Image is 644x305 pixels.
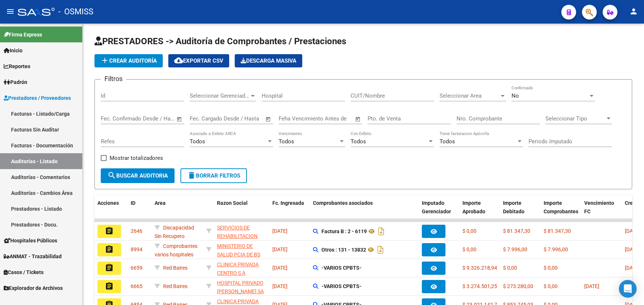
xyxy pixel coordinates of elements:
span: Red Baires [163,265,187,271]
span: Comprobantes asociados [313,200,373,206]
span: Descarga Masiva [241,57,296,64]
button: Crear Auditoría [94,54,163,67]
button: Open calendar [264,115,273,123]
span: Seleccionar Tipo [545,115,605,122]
mat-icon: assignment [105,263,114,272]
span: $ 0,00 [544,265,558,271]
div: - 30707642773 [217,279,266,294]
span: Todos [440,138,455,145]
span: Prestadores / Proveedores [4,94,71,102]
strong: -VARIOS CPBTS- [321,283,362,289]
div: - 30714134368 [217,224,266,239]
span: [DATE] [272,265,287,271]
datatable-header-cell: Importe Comprobantes [541,195,581,228]
div: - 30626983398 [217,242,266,257]
span: [DATE] [625,228,640,234]
input: Fecha fin [137,115,173,122]
span: $ 81.347,30 [503,228,530,234]
span: Todos [279,138,294,145]
span: Borrar Filtros [187,172,240,179]
span: PRESTADORES -> Auditoría de Comprobantes / Prestaciones [94,36,346,46]
button: Open calendar [175,115,184,123]
app-download-masive: Descarga masiva de comprobantes (adjuntos) [235,54,302,67]
datatable-header-cell: Vencimiento FC [581,195,622,228]
span: Explorador de Archivos [4,284,63,292]
mat-icon: assignment [105,227,114,235]
i: Descargar documento [376,244,385,256]
span: $ 81.347,30 [544,228,571,234]
span: $ 0,00 [462,228,476,234]
i: Descargar documento [376,225,386,237]
span: Exportar CSV [174,57,223,64]
mat-icon: delete [187,171,196,180]
span: $ 7.996,00 [544,246,568,252]
span: $ 273.280,00 [503,283,533,289]
mat-icon: assignment [105,245,114,254]
span: [DATE] [625,265,640,271]
div: - 30568784886 [217,260,266,276]
h3: Filtros [101,74,126,84]
span: Razon Social [217,200,248,206]
span: CLINICA PRIVADA CENTRO S A [217,262,259,276]
span: 6665 [131,283,142,289]
datatable-header-cell: Comprobantes asociados [310,195,419,228]
mat-icon: search [107,171,116,180]
span: Mostrar totalizadores [110,154,163,162]
datatable-header-cell: Imputado Gerenciador [419,195,459,228]
datatable-header-cell: Importe Aprobado [459,195,500,228]
button: Buscar Auditoria [101,168,175,183]
span: Firma Express [4,31,42,39]
button: Borrar Filtros [180,168,247,183]
span: ID [131,200,135,206]
span: Reportes [4,62,30,70]
strong: Factura B : 2 - 6119 [321,228,367,234]
datatable-header-cell: Acciones [94,195,128,228]
span: 8994 [131,246,142,252]
span: $ 9.326.218,94 [462,265,497,271]
span: Red Baires [163,283,187,289]
span: - OSMISS [58,4,93,20]
span: Creado [625,200,642,206]
span: No [512,92,519,99]
span: [DATE] [625,246,640,252]
span: Comprobantes varios hospitales [155,243,197,257]
span: Crear Auditoría [100,57,157,64]
span: ANMAT - Trazabilidad [4,252,62,260]
span: $ 7.996,00 [503,246,527,252]
input: Fecha fin [226,115,262,122]
span: Todos [190,138,205,145]
strong: -VARIOS CPBTS- [321,265,362,271]
mat-icon: add [100,56,109,65]
span: Importe Debitado [503,200,524,214]
span: Seleccionar Area [440,92,499,99]
span: Importe Comprobantes [544,200,578,214]
span: 6659 [131,265,142,271]
span: HOSPITAL PRIVADO [PERSON_NAME] SA [217,280,264,294]
span: Casos / Tickets [4,268,44,276]
datatable-header-cell: ID [128,195,152,228]
span: Inicio [4,46,23,55]
span: Padrón [4,78,27,86]
span: Imputado Gerenciador [422,200,451,214]
input: Fecha inicio [190,115,220,122]
div: Open Intercom Messenger [619,280,637,298]
span: Importe Aprobado [462,200,485,214]
span: Fc. Ingresada [272,200,304,206]
input: Fecha inicio [101,115,131,122]
span: [DATE] [272,228,287,234]
span: Discapacidad Sin Recupero [155,225,194,239]
span: Todos [351,138,366,145]
mat-icon: person [629,7,638,16]
span: $ 0,00 [544,283,558,289]
span: Seleccionar Gerenciador [190,92,249,99]
strong: Otros : 131 - 13832 [321,247,366,253]
span: Acciones [97,200,119,206]
datatable-header-cell: Area [152,195,203,228]
span: Hospitales Públicos [4,236,57,245]
button: Exportar CSV [168,54,229,67]
datatable-header-cell: Importe Debitado [500,195,541,228]
button: Descarga Masiva [235,54,302,67]
span: Vencimiento FC [584,200,614,214]
mat-icon: assignment [105,282,114,291]
span: [DATE] [272,246,287,252]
